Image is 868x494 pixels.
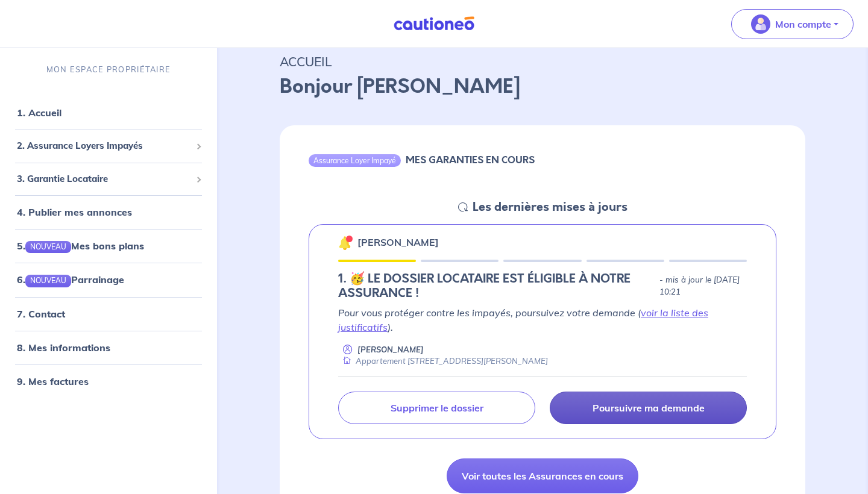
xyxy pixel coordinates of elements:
p: Mon compte [775,17,831,31]
p: - mis à jour le [DATE] 10:21 [659,274,747,298]
div: Assurance Loyer Impayé [309,154,401,166]
a: Poursuivre ma demande [550,392,747,424]
p: [PERSON_NAME] [357,344,424,355]
a: 4. Publier mes annonces [17,206,132,218]
a: Voir toutes les Assurances en cours [447,458,638,493]
div: 3. Garantie Locataire [5,167,212,191]
span: 2. Assurance Loyers Impayés [17,139,191,153]
div: 5.NOUVEAUMes bons plans [5,234,212,258]
div: 4. Publier mes annonces [5,200,212,224]
span: 3. Garantie Locataire [17,172,191,186]
a: 8. Mes informations [17,342,110,354]
p: Poursuivre ma demande [593,402,705,414]
button: illu_account_valid_menu.svgMon compte [731,9,854,39]
img: Cautioneo [389,16,479,31]
div: 7. Contact [5,302,212,326]
h6: MES GARANTIES EN COURS [406,154,535,166]
p: MON ESPACE PROPRIÉTAIRE [46,64,171,75]
img: illu_account_valid_menu.svg [751,14,770,34]
a: 9. Mes factures [17,375,89,387]
a: Supprimer le dossier [338,392,535,424]
img: 🔔 [338,236,353,250]
div: 2. Assurance Loyers Impayés [5,134,212,158]
p: [PERSON_NAME] [357,235,439,249]
p: Pour vous protéger contre les impayés, poursuivez votre demande ( ). [338,305,747,334]
h5: Les dernières mises à jours [473,200,627,214]
div: Appartement [STREET_ADDRESS][PERSON_NAME] [338,355,548,367]
a: 7. Contact [17,308,65,320]
h5: 1.︎ 🥳 LE DOSSIER LOCATAIRE EST ÉLIGIBLE À NOTRE ASSURANCE ! [338,272,655,301]
div: state: ELIGIBILITY-RESULT-IN-PROGRESS, Context: NEW,MAYBE-CERTIFICATE,ALONE,LESSOR-DOCUMENTS [338,272,747,301]
p: Bonjour [PERSON_NAME] [280,72,805,101]
div: 9. Mes factures [5,369,212,393]
div: 1. Accueil [5,101,212,125]
p: ACCUEIL [280,51,805,72]
a: voir la liste des justificatifs [338,307,708,333]
a: 6.NOUVEAUParrainage [17,274,124,286]
p: Supprimer le dossier [391,402,483,414]
div: 8. Mes informations [5,336,212,360]
a: 1. Accueil [17,107,61,119]
a: 5.NOUVEAUMes bons plans [17,240,144,252]
div: 6.NOUVEAUParrainage [5,267,212,292]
